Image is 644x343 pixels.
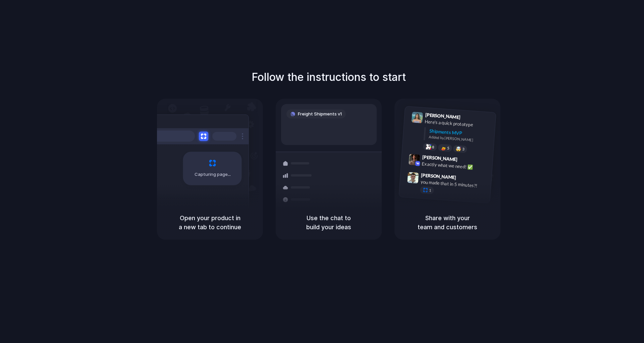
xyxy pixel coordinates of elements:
[456,146,462,151] div: 🤯
[429,128,491,139] div: Shipments MVP
[420,178,487,190] div: you made that in 5 minutes?!
[429,189,431,192] span: 1
[425,111,461,121] span: [PERSON_NAME]
[432,145,434,149] span: 8
[252,69,406,85] h1: Follow the instructions to start
[429,134,490,144] div: Added by [PERSON_NAME]
[463,114,476,122] span: 9:41 AM
[298,111,342,117] span: Freight Shipments v1
[421,171,457,181] span: [PERSON_NAME]
[402,213,492,232] h5: Share with your team and customers
[425,118,492,130] div: Here's a quick prototype
[165,213,255,232] h5: Open your product in a new tab to continue
[458,175,472,183] span: 9:47 AM
[284,213,374,232] h5: Use the chat to build your ideas
[195,171,232,178] span: Capturing page
[460,156,473,164] span: 9:42 AM
[422,153,458,163] span: [PERSON_NAME]
[422,160,489,171] div: Exactly what we need! ✅
[447,146,449,150] span: 5
[462,147,465,151] span: 3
